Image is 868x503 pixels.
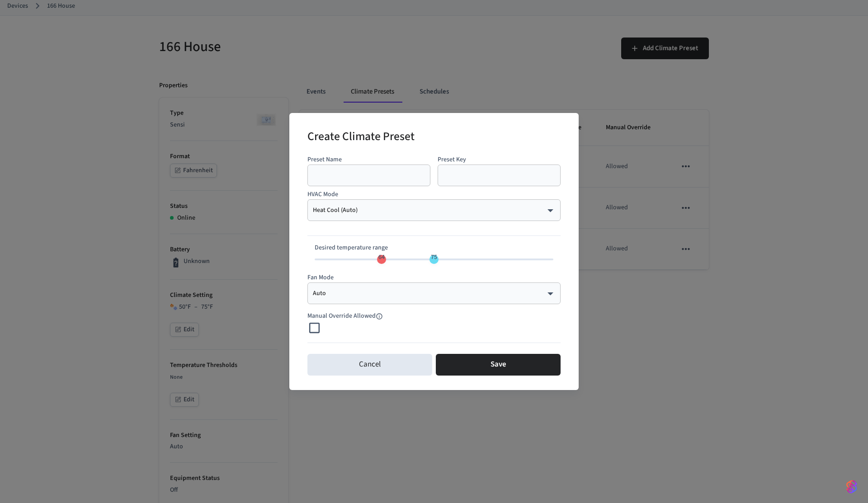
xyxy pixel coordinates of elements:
[431,253,437,262] span: 75
[307,124,415,151] h2: Create Climate Preset
[378,253,385,262] span: 64
[307,273,561,282] p: Fan Mode
[313,289,555,298] div: Auto
[313,206,555,215] div: Heat Cool (Auto)
[315,243,553,253] p: Desired temperature range
[307,311,401,320] span: This property is being deprecated. Consider using the schedule's override allowed property instead.
[307,190,561,199] p: HVAC Mode
[436,354,561,376] button: Save
[846,479,857,494] img: SeamLogoGradient.69752ec5.svg
[307,354,432,376] button: Cancel
[307,155,430,165] p: Preset Name
[438,155,561,165] p: Preset Key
